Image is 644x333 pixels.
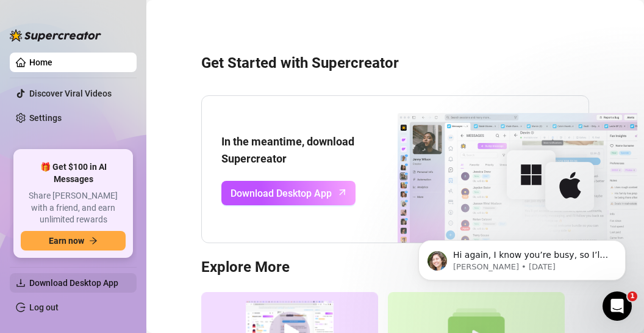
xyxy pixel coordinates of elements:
[231,186,332,201] span: Download Desktop App
[16,278,26,288] span: download
[29,89,112,98] a: Discover Viral Videos
[603,291,632,321] iframe: Intercom live chat
[29,113,62,123] a: Settings
[628,291,637,301] span: 1
[335,186,349,200] span: arrow-up
[29,278,118,288] span: Download Desktop App
[10,29,101,42] img: logo-BBDzfeDw.svg
[49,236,84,246] span: Earn now
[89,236,98,245] span: arrow-right
[400,214,644,300] iframe: Intercom notifications message
[21,161,126,185] span: 🎁 Get $100 in AI Messages
[21,190,126,226] span: Share [PERSON_NAME] with a friend, and earn unlimited rewards
[201,54,589,73] h3: Get Started with Supercreator
[356,96,637,243] img: download app
[29,57,52,67] a: Home
[221,181,356,205] a: Download Desktop Apparrow-up
[29,302,59,312] a: Log out
[201,258,589,277] h3: Explore More
[21,231,126,251] button: Earn nowarrow-right
[221,135,354,165] strong: In the meantime, download Supercreator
